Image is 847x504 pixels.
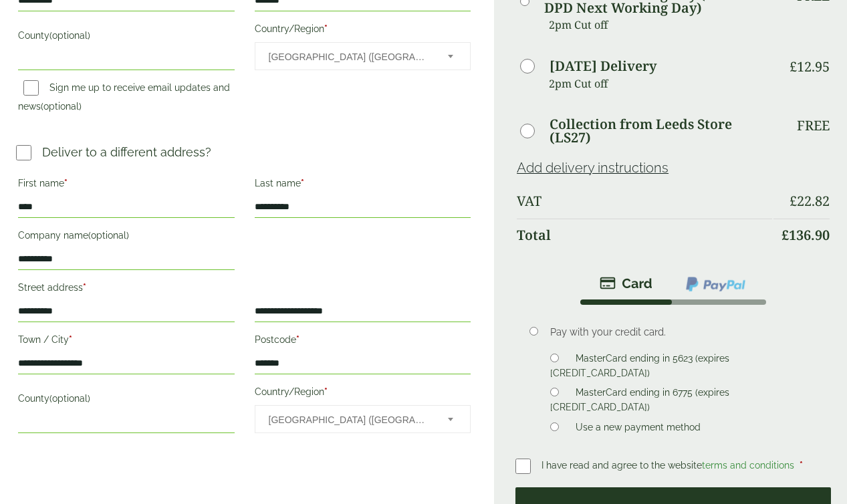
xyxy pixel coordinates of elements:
th: VAT [517,185,772,217]
p: Free [797,118,830,134]
abbr: required [324,386,328,397]
input: Sign me up to receive email updates and news(optional) [23,80,39,96]
label: Use a new payment method [570,422,706,436]
span: Country/Region [255,405,471,433]
label: Last name [255,174,471,197]
span: Country/Region [255,42,471,70]
th: Total [517,219,772,251]
span: United Kingdom (UK) [269,406,431,434]
p: 2pm Cut off [549,15,772,35]
bdi: 136.90 [781,226,830,244]
bdi: 12.95 [790,57,830,76]
abbr: required [69,334,72,345]
p: Pay with your credit card. [550,325,810,340]
label: [DATE] Delivery [550,59,656,73]
label: MasterCard ending in 5623 (expires [CREDIT_CARD_DATA]) [550,353,729,382]
label: First name [18,174,235,197]
label: Country/Region [255,19,471,42]
img: stripe.png [600,275,652,291]
span: (optional) [49,30,90,41]
bdi: 22.82 [790,192,830,210]
abbr: required [64,178,68,188]
abbr: required [296,334,299,345]
label: County [18,389,235,412]
label: Country/Region [255,382,471,405]
span: (optional) [49,393,90,404]
img: ppcp-gateway.png [685,275,747,293]
abbr: required [83,282,86,293]
label: MasterCard ending in 6775 (expires [CREDIT_CARD_DATA]) [550,387,729,416]
label: Town / City [18,330,235,353]
span: (optional) [41,101,82,112]
label: County [18,26,235,49]
p: 2pm Cut off [549,74,772,94]
label: Collection from Leeds Store (LS27) [550,118,772,144]
span: United Kingdom (UK) [269,43,431,71]
span: (optional) [88,230,129,241]
label: Company name [18,226,235,249]
span: £ [790,57,797,76]
a: Add delivery instructions [517,160,669,176]
abbr: required [301,178,304,188]
label: Postcode [255,330,471,353]
p: Deliver to a different address? [42,143,211,161]
label: Sign me up to receive email updates and news [18,82,230,116]
abbr: required [324,23,328,34]
span: £ [781,226,789,244]
span: £ [790,192,797,210]
label: Street address [18,278,235,301]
